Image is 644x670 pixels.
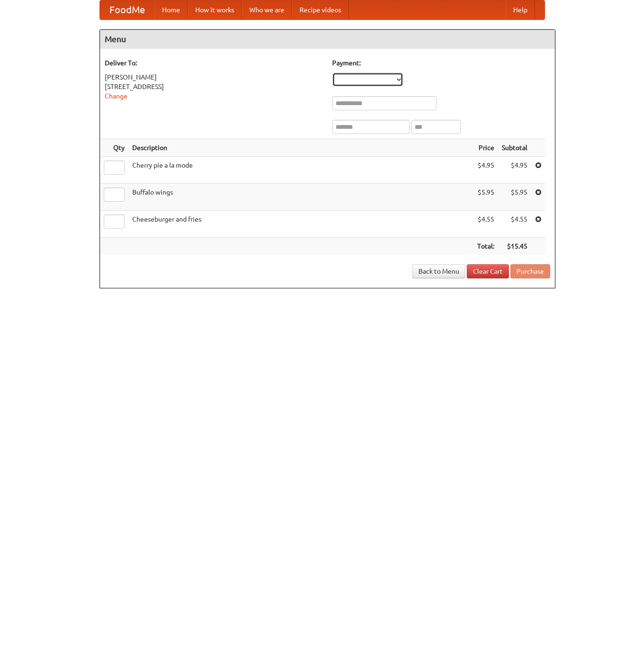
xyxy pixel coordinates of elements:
[467,264,509,278] a: Clear Cart
[473,139,498,157] th: Price
[128,139,473,157] th: Description
[105,92,127,100] a: Change
[100,0,154,19] a: FoodMe
[506,0,535,19] a: Help
[105,58,323,68] h5: Deliver To:
[510,264,550,278] button: Purchase
[498,211,531,238] td: $4.55
[498,238,531,255] th: $15.45
[498,139,531,157] th: Subtotal
[188,0,242,19] a: How it works
[292,0,349,19] a: Recipe videos
[100,30,555,49] h4: Menu
[473,184,498,211] td: $5.95
[128,157,473,184] td: Cherry pie a la mode
[332,58,550,68] h5: Payment:
[100,139,128,157] th: Qty
[412,264,465,278] a: Back to Menu
[128,211,473,238] td: Cheeseburger and fries
[473,157,498,184] td: $4.95
[242,0,292,19] a: Who we are
[154,0,188,19] a: Home
[473,211,498,238] td: $4.55
[105,82,323,91] div: [STREET_ADDRESS]
[473,238,498,255] th: Total:
[105,72,323,82] div: [PERSON_NAME]
[498,157,531,184] td: $4.95
[498,184,531,211] td: $5.95
[128,184,473,211] td: Buffalo wings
